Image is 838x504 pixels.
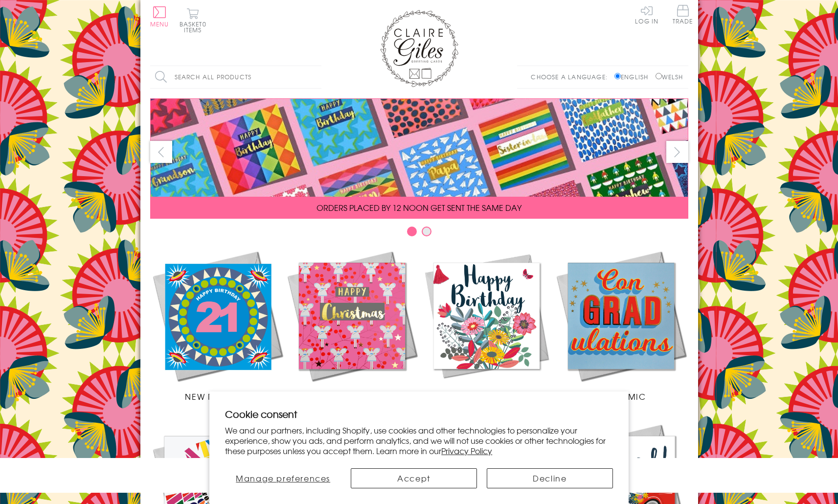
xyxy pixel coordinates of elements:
input: Search [312,66,321,88]
input: Search all products [150,66,321,88]
span: Menu [150,20,169,28]
a: Academic [554,249,688,402]
span: Christmas [327,390,377,402]
label: Welsh [656,72,683,81]
p: We and our partners, including Shopify, use cookies and other technologies to personalize your ex... [225,425,613,456]
span: 0 items [184,20,206,34]
a: Privacy Policy [441,445,492,457]
span: Manage preferences [236,472,330,484]
span: ORDERS PLACED BY 12 NOON GET SENT THE SAME DAY [317,202,521,213]
a: Birthdays [419,249,554,402]
button: Menu [150,6,169,27]
a: Log In [635,5,658,24]
div: Carousel Pagination [150,226,688,241]
input: Welsh [656,73,662,79]
label: English [614,72,653,81]
img: Claire Giles Greetings Cards [380,10,458,87]
span: Trade [673,5,693,24]
button: Accept [351,468,477,488]
button: Basket0 items [180,8,206,33]
button: Carousel Page 1 (Current Slide) [407,227,417,236]
a: Christmas [285,249,419,402]
p: Choose a language: [531,72,612,81]
button: next [666,141,688,163]
a: New Releases [150,249,285,402]
button: prev [150,141,172,163]
button: Decline [487,468,613,488]
a: Trade [673,5,693,26]
input: English [614,73,621,79]
span: Academic [596,390,646,402]
button: Manage preferences [225,468,341,488]
button: Carousel Page 2 [422,227,431,236]
h2: Cookie consent [225,407,613,421]
span: Birthdays [463,390,510,402]
span: New Releases [185,390,249,402]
